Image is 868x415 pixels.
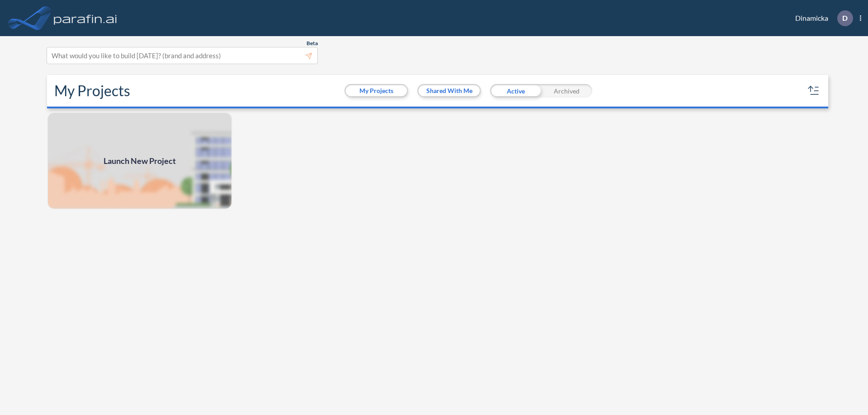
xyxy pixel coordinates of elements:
[104,155,176,167] span: Launch New Project
[541,84,592,98] div: Archived
[782,10,861,26] div: Dinamicka
[54,82,130,99] h2: My Projects
[47,112,232,210] img: add
[842,14,848,22] p: D
[307,40,318,47] span: Beta
[52,9,119,27] img: logo
[346,85,407,96] button: My Projects
[47,112,232,210] a: Launch New Project
[490,84,541,98] div: Active
[419,85,480,96] button: Shared With Me
[807,84,821,98] button: sort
